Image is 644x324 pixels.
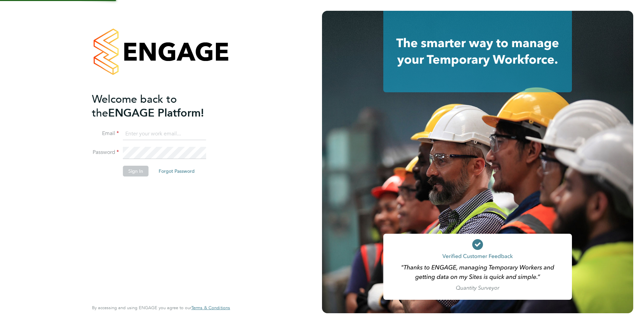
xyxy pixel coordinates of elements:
label: Email [92,130,119,137]
a: Terms & Conditions [191,305,230,311]
span: Welcome back to the [92,93,177,120]
button: Sign In [123,166,149,176]
input: Enter your work email... [123,128,206,140]
h2: ENGAGE Platform! [92,92,223,120]
label: Password [92,149,119,156]
span: Terms & Conditions [191,305,230,311]
span: By accessing and using ENGAGE you agree to our [92,305,230,311]
button: Forgot Password [153,166,200,176]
